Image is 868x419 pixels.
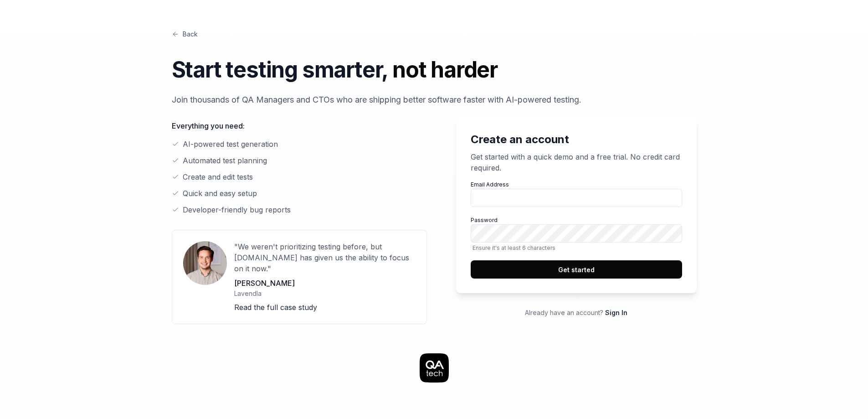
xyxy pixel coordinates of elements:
[172,171,427,182] li: Create and edit tests
[471,224,682,243] input: PasswordEnsure it's at least 6 characters
[605,309,627,316] a: Sign In
[471,151,682,173] p: Get started with a quick demo and a free trial. No credit card required.
[392,56,498,83] span: not harder
[471,216,682,251] label: Password
[172,155,427,166] li: Automated test planning
[471,260,682,279] button: Get started
[172,53,697,86] h1: Start testing smarter,
[471,244,682,251] span: Ensure it's at least 6 characters
[471,189,682,207] input: Email Address
[183,241,227,285] img: User avatar
[172,93,697,106] p: Join thousands of QA Managers and CTOs who are shipping better software faster with AI-powered te...
[234,241,416,274] p: "We weren't prioritizing testing before, but [DOMAIN_NAME] has given us the ability to focus on i...
[172,29,198,39] a: Back
[172,120,427,131] p: Everything you need:
[456,308,697,317] p: Already have an account?
[172,188,427,199] li: Quick and easy setup
[471,181,682,207] label: Email Address
[172,204,427,215] li: Developer-friendly bug reports
[471,131,682,148] h2: Create an account
[172,139,427,150] li: AI-powered test generation
[234,289,416,298] p: Lavendla
[234,278,416,289] p: [PERSON_NAME]
[234,303,317,312] a: Read the full case study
